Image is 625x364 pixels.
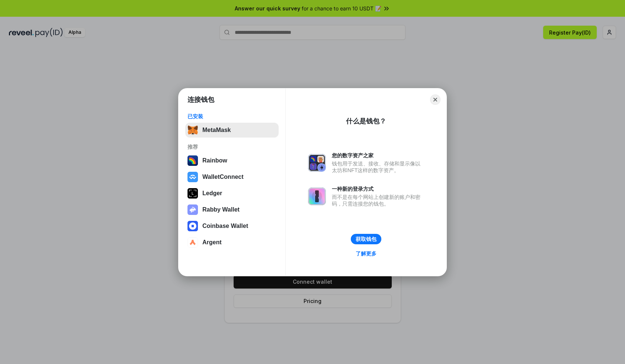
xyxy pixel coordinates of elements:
[351,234,381,244] button: 获取钱包
[332,160,424,174] div: 钱包用于发送、接收、存储和显示像以太坊和NFT这样的数字资产。
[202,190,222,197] div: Ledger
[185,153,279,168] button: Rainbow
[332,186,424,192] div: 一种新的登录方式
[187,144,276,150] div: 推荐
[351,249,381,258] a: 了解更多
[202,206,240,213] div: Rabby Wallet
[187,125,198,135] img: svg+xml,%3Csvg%20fill%3D%22none%22%20height%3D%2233%22%20viewBox%3D%220%200%2035%2033%22%20width%...
[187,188,198,199] img: svg+xml,%3Csvg%20xmlns%3D%22http%3A%2F%2Fwww.w3.org%2F2000%2Fsvg%22%20width%3D%2228%22%20height%3...
[308,187,326,205] img: svg+xml,%3Csvg%20xmlns%3D%22http%3A%2F%2Fwww.w3.org%2F2000%2Fsvg%22%20fill%3D%22none%22%20viewBox...
[202,157,227,164] div: Rainbow
[187,237,198,248] img: svg+xml,%3Csvg%20width%3D%2228%22%20height%3D%2228%22%20viewBox%3D%220%200%2028%2028%22%20fill%3D...
[185,202,279,217] button: Rabby Wallet
[187,172,198,182] img: svg+xml,%3Csvg%20width%3D%2228%22%20height%3D%2228%22%20viewBox%3D%220%200%2028%2028%22%20fill%3D...
[356,236,376,242] div: 获取钱包
[332,152,424,159] div: 您的数字资产之家
[332,194,424,207] div: 而不是在每个网站上创建新的账户和密码，只需连接您的钱包。
[308,154,326,172] img: svg+xml,%3Csvg%20xmlns%3D%22http%3A%2F%2Fwww.w3.org%2F2000%2Fsvg%22%20fill%3D%22none%22%20viewBox...
[185,219,279,233] button: Coinbase Wallet
[187,221,198,231] img: svg+xml,%3Csvg%20width%3D%2228%22%20height%3D%2228%22%20viewBox%3D%220%200%2028%2028%22%20fill%3D...
[430,94,440,105] button: Close
[185,170,279,184] button: WalletConnect
[187,204,198,215] img: svg+xml,%3Csvg%20xmlns%3D%22http%3A%2F%2Fwww.w3.org%2F2000%2Fsvg%22%20fill%3D%22none%22%20viewBox...
[202,127,231,133] div: MetaMask
[185,186,279,201] button: Ledger
[187,95,214,104] h1: 连接钱包
[187,113,276,120] div: 已安装
[187,155,198,166] img: svg+xml,%3Csvg%20width%3D%22120%22%20height%3D%22120%22%20viewBox%3D%220%200%20120%20120%22%20fil...
[202,239,222,246] div: Argent
[185,123,279,138] button: MetaMask
[346,117,386,126] div: 什么是钱包？
[356,250,376,257] div: 了解更多
[185,235,279,250] button: Argent
[202,223,248,229] div: Coinbase Wallet
[202,174,244,180] div: WalletConnect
